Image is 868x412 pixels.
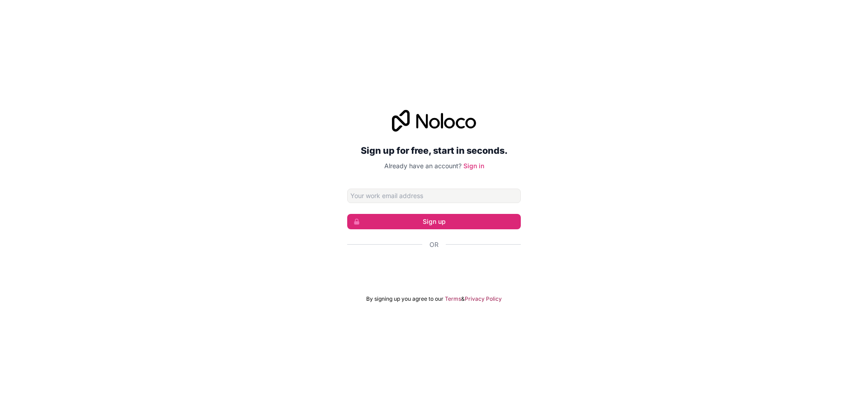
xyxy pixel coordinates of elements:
[429,240,439,249] span: Or
[465,295,502,303] a: Privacy Policy
[347,214,521,229] button: Sign up
[366,295,443,303] span: By signing up you agree to our
[384,162,462,170] span: Already have an account?
[461,295,465,303] span: &
[445,295,461,303] a: Terms
[347,189,521,203] input: Email address
[463,162,484,170] a: Sign in
[347,142,521,159] h2: Sign up for free, start in seconds.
